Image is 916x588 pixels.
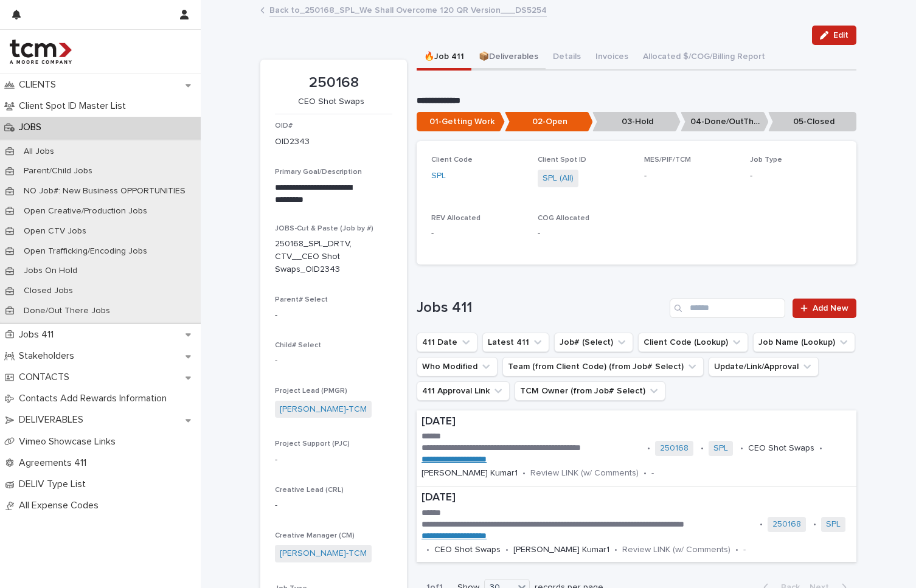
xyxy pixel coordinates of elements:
a: Back to_250168_SPL_We Shall Overcome 120 QR Version___DS5254 [269,2,547,16]
button: Job Name (Lookup) [753,333,855,352]
p: • [701,443,704,454]
span: Job Type [750,156,782,164]
p: Review LINK (w/ Comments) [530,468,639,479]
p: • [819,443,822,454]
button: 🔥Job 411 [417,45,471,71]
p: CEO Shot Swaps [748,443,814,454]
span: Project Lead (PMGR) [275,387,347,395]
button: Invoices [588,45,636,71]
p: - [743,545,746,555]
input: Search [670,299,785,318]
p: Open CTV Jobs [14,226,96,237]
p: Jobs On Hold [14,266,87,276]
p: Agreements 411 [14,457,96,469]
p: 03-Hold [592,112,681,132]
p: Review LINK (w/ Comments) [622,545,730,555]
a: SPL [826,519,841,530]
p: Client Spot ID Master List [14,100,136,112]
p: - [750,170,842,182]
a: [PERSON_NAME]-TCM [280,547,367,560]
p: - [275,499,392,512]
button: 📦Deliverables [471,45,546,71]
p: All Expense Codes [14,500,108,511]
p: CONTACTS [14,372,79,383]
p: • [614,545,617,555]
p: - [275,454,392,466]
p: 04-Done/OutThere [681,112,769,132]
p: • [522,468,526,479]
p: CEO Shot Swaps [275,97,387,107]
span: MES/PIF/TCM [644,156,691,164]
p: - [275,309,392,322]
p: • [760,519,763,530]
span: COG Allocated [538,215,589,222]
p: Closed Jobs [14,286,83,296]
p: Vimeo Showcase Links [14,436,125,448]
p: • [735,545,738,555]
p: CEO Shot Swaps [434,545,501,555]
p: JOBS [14,122,51,133]
p: CLIENTS [14,79,66,91]
p: 250168 [275,74,392,92]
span: REV Allocated [431,215,481,222]
button: Latest 411 [482,333,549,352]
p: • [647,443,650,454]
a: Add New [793,299,856,318]
p: Jobs 411 [14,329,63,341]
button: Allocated $/COG/Billing Report [636,45,772,71]
p: [DATE] [422,415,852,429]
p: Open Trafficking/Encoding Jobs [14,246,157,257]
a: SPL [431,170,446,182]
a: 250168 [772,519,801,530]
button: Details [546,45,588,71]
span: Edit [833,31,848,40]
p: 01-Getting Work [417,112,505,132]
p: [PERSON_NAME] Kumar1 [422,468,518,479]
a: [PERSON_NAME]-TCM [280,403,367,416]
p: - [275,355,392,367]
p: - [644,170,736,182]
p: • [740,443,743,454]
p: Parent/Child Jobs [14,166,102,176]
p: • [813,519,816,530]
span: Primary Goal/Description [275,168,362,176]
span: Add New [813,304,848,313]
p: • [644,468,647,479]
a: SPL (All) [543,172,574,185]
p: DELIVERABLES [14,414,93,426]
a: 250168 [660,443,689,454]
p: - [538,227,630,240]
p: - [651,468,654,479]
button: Client Code (Lookup) [638,333,748,352]
span: Creative Lead (CRL) [275,486,344,494]
p: [PERSON_NAME] Kumar1 [513,545,609,555]
img: 4hMmSqQkux38exxPVZHQ [10,40,72,64]
p: - [431,227,523,240]
span: Client Code [431,156,473,164]
span: Creative Manager (CM) [275,532,355,539]
span: Project Support (PJC) [275,440,350,448]
span: Parent# Select [275,296,328,303]
p: DELIV Type List [14,479,95,490]
p: Contacts Add Rewards Information [14,393,176,404]
h1: Jobs 411 [417,299,665,317]
button: Edit [812,26,856,45]
p: • [426,545,429,555]
span: OID# [275,122,293,130]
span: JOBS-Cut & Paste (Job by #) [275,225,373,232]
p: OID2343 [275,136,310,148]
p: 250168_SPL_DRTV, CTV__CEO Shot Swaps_OID2343 [275,238,363,275]
p: NO Job#: New Business OPPORTUNITIES [14,186,195,196]
span: Child# Select [275,342,321,349]
p: All Jobs [14,147,64,157]
p: Open Creative/Production Jobs [14,206,157,216]
button: Job# (Select) [554,333,633,352]
button: 411 Date [417,333,477,352]
span: Client Spot ID [538,156,586,164]
a: SPL [713,443,728,454]
button: 411 Approval Link [417,381,510,401]
button: TCM Owner (from Job# Select) [515,381,665,401]
p: Done/Out There Jobs [14,306,120,316]
p: [DATE] [422,491,852,505]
